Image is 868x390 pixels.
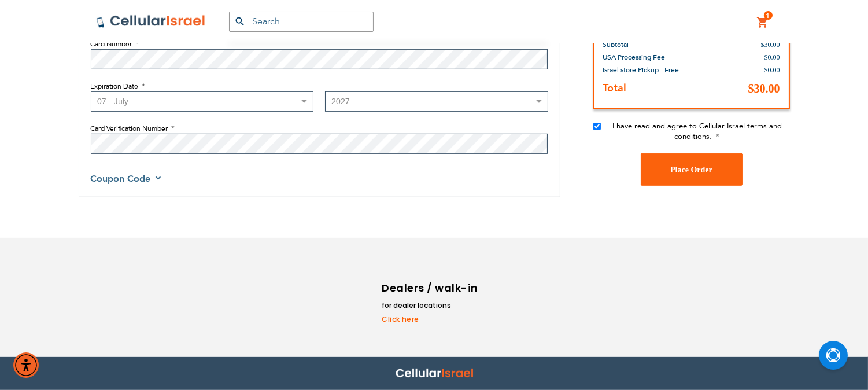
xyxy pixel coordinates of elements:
[229,12,374,32] input: Search
[612,121,782,142] span: I have read and agree to Cellular Israel terms and conditions.
[96,14,206,28] img: Cellular Israel Logo
[91,124,168,133] span: Card Verification Number
[764,66,780,74] span: $0.00
[382,300,481,311] li: for dealer locations
[748,82,780,95] span: $30.00
[641,153,743,186] button: Place Order
[382,279,481,297] h6: Dealers / walk-in
[603,53,666,62] span: USA Processing Fee
[13,352,39,378] div: Accessibility Menu
[91,172,151,185] span: Coupon Code
[670,165,712,174] span: Place Order
[382,314,481,325] a: Click here
[761,41,780,49] span: $30.00
[91,82,139,91] span: Expiration Date
[766,11,770,20] span: 1
[91,39,132,49] span: Card Number
[603,65,679,75] span: Israel store Pickup - Free
[764,53,780,61] span: $0.00
[603,81,627,95] strong: Total
[757,16,770,30] a: 1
